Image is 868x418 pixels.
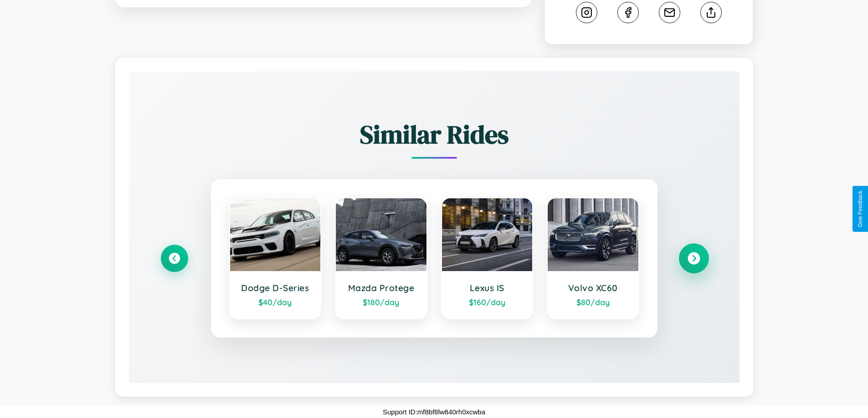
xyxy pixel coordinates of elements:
[335,197,427,319] a: Mazda Protege$180/day
[451,282,524,293] h3: Lexus IS
[451,297,524,307] div: $ 160 /day
[239,282,312,293] h3: Dodge D-Series
[383,406,485,418] p: Support ID: mf8bf8lw840rh0xcwba
[345,297,417,307] div: $ 180 /day
[161,117,708,152] h2: Similar Rides
[557,282,629,293] h3: Volvo XC60
[229,197,322,319] a: Dodge D-Series$40/day
[857,191,863,227] div: Give Feedback
[441,197,534,319] a: Lexus IS$160/day
[239,297,312,307] div: $ 40 /day
[345,282,417,293] h3: Mazda Protege
[547,197,639,319] a: Volvo XC60$80/day
[557,297,629,307] div: $ 80 /day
